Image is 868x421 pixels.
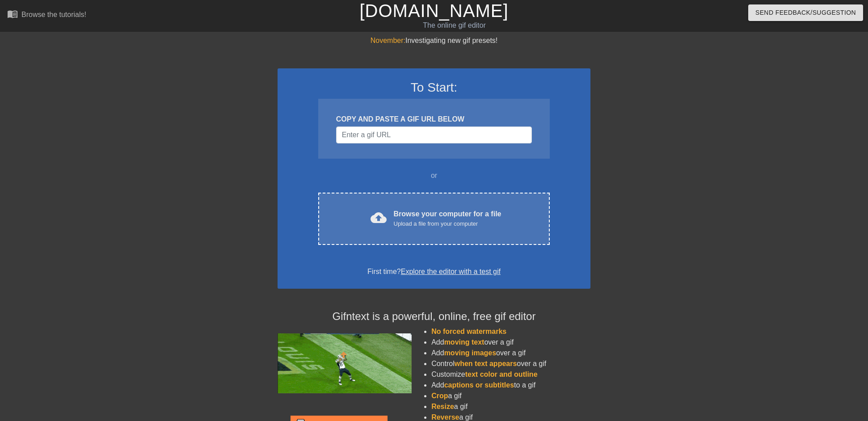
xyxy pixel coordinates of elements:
[336,126,532,143] input: Username
[431,401,590,412] li: a gif
[359,1,508,21] a: [DOMAIN_NAME]
[278,333,412,393] img: football_small.gif
[21,11,86,18] div: Browse the tutorials!
[431,328,506,335] span: No forced watermarks
[431,348,590,358] li: Add over a gif
[401,268,501,275] a: Explore the editor with a test gif
[755,7,856,18] span: Send Feedback/Suggestion
[431,358,590,369] li: Control over a gif
[444,338,485,346] span: moving text
[278,310,590,323] h4: Gifntext is a powerful, online, free gif editor
[7,8,18,19] span: menu_book
[371,210,387,226] span: cloud_upload
[394,209,501,228] div: Browse your computer for a file
[431,337,590,348] li: Add over a gif
[7,8,86,22] a: Browse the tutorials!
[301,170,567,181] div: or
[294,20,615,31] div: The online gif editor
[444,381,514,389] span: captions or subtitles
[431,391,590,401] li: a gif
[431,392,448,400] span: Crop
[455,360,517,367] span: when text appears
[465,370,538,378] span: text color and outline
[431,413,459,421] span: Reverse
[394,219,501,228] div: Upload a file from your computer
[371,37,405,44] span: November:
[431,380,590,391] li: Add to a gif
[444,349,496,357] span: moving images
[278,35,590,46] div: Investigating new gif presets!
[431,369,590,380] li: Customize
[748,4,863,21] button: Send Feedback/Suggestion
[289,266,579,277] div: First time?
[336,114,532,125] div: COPY AND PASTE A GIF URL BELOW
[289,80,579,95] h3: To Start:
[431,403,454,410] span: Resize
